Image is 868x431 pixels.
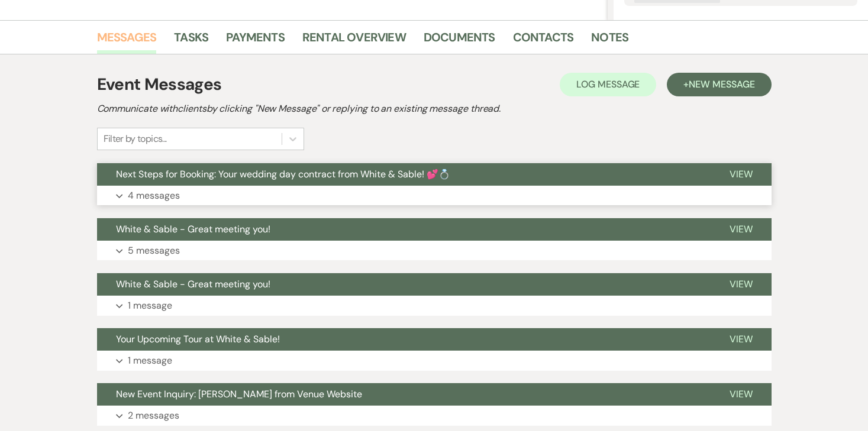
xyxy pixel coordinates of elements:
[116,168,450,180] span: Next Steps for Booking: Your wedding day contract from White & Sable! 💕💍
[302,28,406,54] a: Rental Overview
[711,383,772,406] button: View
[97,241,772,261] button: 5 messages
[689,78,754,90] span: New Message
[116,223,270,235] span: White & Sable - Great meeting you!
[667,73,771,96] button: +New Message
[128,408,179,423] p: 2 messages
[97,351,772,371] button: 1 message
[730,278,753,290] span: View
[730,388,753,400] span: View
[97,383,711,406] button: New Event Inquiry: [PERSON_NAME] from Venue Website
[97,28,157,54] a: Messages
[97,102,772,116] h2: Communicate with clients by clicking "New Message" or replying to an existing message thread.
[128,353,172,368] p: 1 message
[97,296,772,316] button: 1 message
[116,333,280,345] span: Your Upcoming Tour at White & Sable!
[128,298,172,313] p: 1 message
[730,333,753,345] span: View
[730,223,753,235] span: View
[424,28,495,54] a: Documents
[730,168,753,180] span: View
[128,243,180,258] p: 5 messages
[116,388,362,400] span: New Event Inquiry: [PERSON_NAME] from Venue Website
[97,406,772,426] button: 2 messages
[591,28,628,54] a: Notes
[97,163,711,186] button: Next Steps for Booking: Your wedding day contract from White & Sable! 💕💍
[711,328,772,351] button: View
[97,328,711,351] button: Your Upcoming Tour at White & Sable!
[97,72,222,97] h1: Event Messages
[711,218,772,241] button: View
[97,218,711,241] button: White & Sable - Great meeting you!
[97,273,711,296] button: White & Sable - Great meeting you!
[104,132,167,146] div: Filter by topics...
[711,163,772,186] button: View
[174,28,208,54] a: Tasks
[226,28,285,54] a: Payments
[513,28,574,54] a: Contacts
[116,278,270,290] span: White & Sable - Great meeting you!
[97,186,772,206] button: 4 messages
[560,73,656,96] button: Log Message
[576,78,640,90] span: Log Message
[128,188,180,203] p: 4 messages
[711,273,772,296] button: View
